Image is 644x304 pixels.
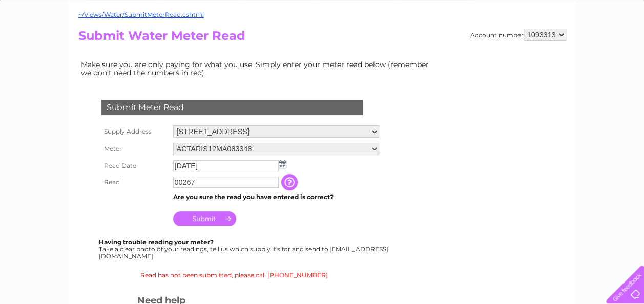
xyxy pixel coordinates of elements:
[78,29,566,48] h2: Submit Water Meter Read
[576,44,601,51] a: Contact
[99,238,214,246] b: Having trouble reading your meter?
[470,29,566,41] div: Account number
[101,100,363,115] div: Submit Meter Read
[78,270,390,280] p: Read has not been submitted, please call [PHONE_NUMBER]
[99,238,390,259] div: Take a clear photo of your readings, tell us which supply it's for and send to [EMAIL_ADDRESS][DO...
[610,44,634,51] a: Log out
[99,140,171,158] th: Meter
[78,58,437,79] td: Make sure you are only paying for what you use. Simply enter your meter read below (remember we d...
[80,6,565,50] div: Clear Business is a trading name of Verastar Limited (registered in [GEOGRAPHIC_DATA] No. 3667643...
[23,27,75,58] img: logo.png
[518,44,549,51] a: Telecoms
[279,160,286,168] img: ...
[555,44,570,51] a: Blog
[464,44,483,51] a: Water
[171,190,382,204] td: Are you sure the read you have entered is correct?
[99,123,171,140] th: Supply Address
[173,211,236,226] input: Submit
[99,174,171,190] th: Read
[78,11,204,18] a: ~/Views/Water/SubmitMeterRead.cshtml
[99,158,171,174] th: Read Date
[281,174,300,190] input: Information
[451,5,522,18] a: 0333 014 3131
[489,44,512,51] a: Energy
